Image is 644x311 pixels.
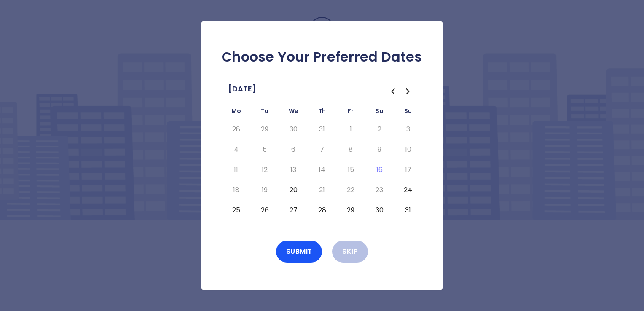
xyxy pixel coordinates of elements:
button: Tuesday, August 5th, 2025 [257,143,272,156]
th: Sunday [394,106,422,119]
button: Thursday, August 21st, 2025 [314,183,330,197]
th: Saturday [365,106,394,119]
th: Tuesday [250,106,279,119]
button: Tuesday, August 26th, 2025 [257,204,272,217]
button: Sunday, August 31st, 2025 [400,204,416,217]
button: Friday, August 8th, 2025 [343,143,358,156]
button: Friday, August 22nd, 2025 [343,183,358,197]
button: Skip [332,241,368,263]
button: Monday, August 4th, 2025 [228,143,244,156]
button: Sunday, August 17th, 2025 [400,163,416,177]
button: Friday, August 29th, 2025 [343,204,358,217]
button: Wednesday, August 13th, 2025 [286,163,301,177]
button: Saturday, August 30th, 2025 [372,204,387,217]
button: Thursday, August 14th, 2025 [314,163,330,177]
img: Logo [280,17,364,59]
button: Sunday, August 24th, 2025 [400,183,416,197]
button: Monday, August 18th, 2025 [228,183,244,197]
button: Tuesday, August 19th, 2025 [257,183,272,197]
button: Wednesday, August 6th, 2025 [286,143,301,156]
button: Wednesday, August 27th, 2025 [286,204,301,217]
button: Thursday, July 31st, 2025 [314,123,330,136]
th: Thursday [308,106,336,119]
button: Friday, August 15th, 2025 [343,163,358,177]
th: Monday [222,106,250,119]
button: Monday, August 11th, 2025 [228,163,244,177]
button: Monday, July 28th, 2025 [228,123,244,136]
button: Friday, August 1st, 2025 [343,123,358,136]
th: Friday [336,106,365,119]
h2: Choose Your Preferred Dates [215,48,429,65]
button: Saturday, August 2nd, 2025 [372,123,387,136]
span: [DATE] [228,82,256,96]
button: Tuesday, July 29th, 2025 [257,123,272,136]
button: Today, Saturday, August 16th, 2025 [372,163,387,177]
button: Saturday, August 23rd, 2025 [372,183,387,197]
button: Monday, August 25th, 2025 [228,204,244,217]
button: Saturday, August 9th, 2025 [372,143,387,156]
button: Sunday, August 3rd, 2025 [400,123,416,136]
button: Go to the Previous Month [385,84,400,99]
button: Submit [276,241,322,263]
button: Wednesday, August 20th, 2025 [286,183,301,197]
button: Sunday, August 10th, 2025 [400,143,416,156]
table: August 2025 [222,106,422,220]
button: Tuesday, August 12th, 2025 [257,163,272,177]
button: Wednesday, July 30th, 2025 [286,123,301,136]
th: Wednesday [279,106,308,119]
button: Thursday, August 28th, 2025 [314,204,330,217]
button: Thursday, August 7th, 2025 [314,143,330,156]
button: Go to the Next Month [400,84,416,99]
